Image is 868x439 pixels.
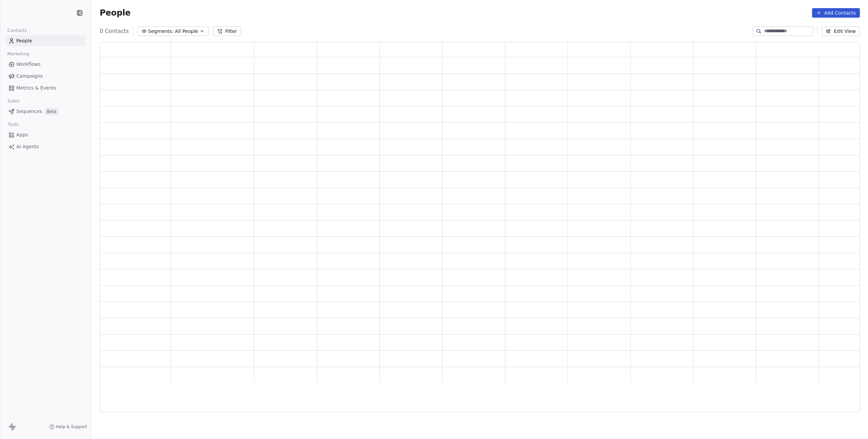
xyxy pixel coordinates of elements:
span: Segments: [148,28,174,35]
a: Help & Support [49,424,87,430]
span: Help & Support [56,424,87,430]
a: Metrics & Events [5,82,86,94]
span: All People [175,28,198,35]
a: Workflows [5,59,86,70]
a: Campaigns [5,71,86,82]
button: Edit View [822,26,860,36]
span: People [16,37,32,44]
a: SequencesBeta [5,106,86,117]
span: Contacts [4,25,30,36]
span: Beta [45,108,58,115]
span: Marketing [4,49,32,59]
div: grid [100,57,860,413]
span: Metrics & Events [16,84,56,92]
span: Sales [5,96,22,106]
span: People [100,8,131,18]
span: Apps [16,131,28,138]
button: Filter [213,26,241,36]
span: 0 Contacts [100,27,129,35]
a: People [5,35,86,46]
span: Sequences [16,108,42,115]
button: Add Contacts [812,8,860,18]
a: AI Agents [5,141,86,152]
a: Apps [5,129,86,140]
span: Workflows [16,61,41,68]
span: Campaigns [16,73,43,80]
span: Tools [5,119,21,130]
span: AI Agents [16,143,39,150]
